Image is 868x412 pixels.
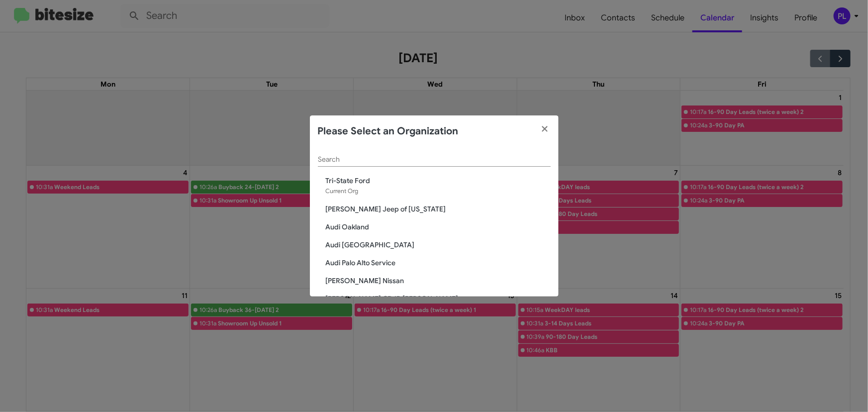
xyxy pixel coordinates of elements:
span: [PERSON_NAME] Jeep of [US_STATE] [326,204,551,214]
span: Audi [GEOGRAPHIC_DATA] [326,240,551,250]
span: Audi Oakland [326,222,551,232]
span: Current Org [326,187,359,195]
h2: Please Select an Organization [318,123,459,139]
span: [PERSON_NAME] Nissan [326,276,551,286]
span: [PERSON_NAME] CDJR [PERSON_NAME] [326,294,551,304]
span: Audi Palo Alto Service [326,258,551,268]
span: Tri-State Ford [326,176,551,186]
